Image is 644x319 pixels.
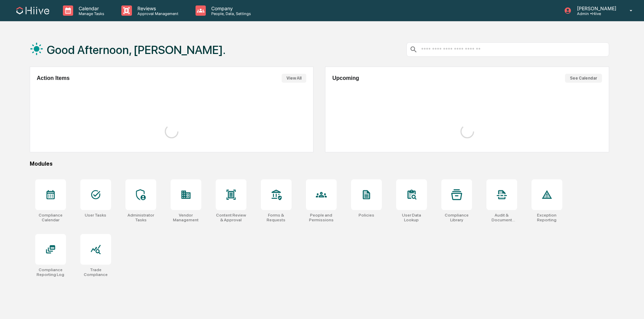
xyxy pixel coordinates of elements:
[16,7,49,14] img: logo
[30,161,609,167] div: Modules
[132,5,182,11] p: Reviews
[332,75,359,81] h2: Upcoming
[572,11,620,16] p: Admin • Hiive
[216,213,246,222] div: Content Review & Approval
[47,43,226,57] h1: Good Afternoon, [PERSON_NAME].
[486,213,517,222] div: Audit & Document Logs
[282,74,306,83] button: View All
[125,213,156,222] div: Administrator Tasks
[532,213,562,222] div: Exception Reporting
[261,213,292,222] div: Forms & Requests
[132,11,182,16] p: Approval Management
[85,213,106,218] div: User Tasks
[572,5,620,11] p: [PERSON_NAME]
[441,213,472,222] div: Compliance Library
[565,74,602,83] button: See Calendar
[73,11,108,16] p: Manage Tasks
[73,5,108,11] p: Calendar
[171,213,201,222] div: Vendor Management
[306,213,337,222] div: People and Permissions
[359,213,374,218] div: Policies
[80,267,111,277] div: Trade Compliance
[37,75,70,81] h2: Action Items
[206,5,254,11] p: Company
[35,213,66,222] div: Compliance Calendar
[206,11,254,16] p: People, Data, Settings
[396,213,427,222] div: User Data Lookup
[35,267,66,277] div: Compliance Reporting Log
